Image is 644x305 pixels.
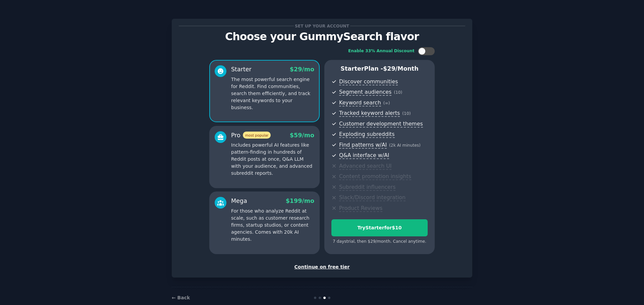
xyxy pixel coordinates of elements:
span: Find patterns w/AI [339,142,387,149]
a: ← Back [172,295,190,300]
span: most popular [243,132,271,139]
span: Segment audiences [339,89,391,96]
span: Q&A interface w/AI [339,152,389,159]
button: TryStarterfor$10 [331,219,428,236]
p: The most powerful search engine for Reddit. Find communities, search them efficiently, and track ... [231,76,314,111]
div: Continue on free tier [179,263,465,271]
span: ( ∞ ) [383,101,390,105]
span: ( 10 ) [394,90,402,95]
span: $ 29 /month [383,65,419,72]
span: ( 10 ) [402,111,411,116]
div: Mega [231,197,247,205]
span: Advanced search UI [339,163,391,170]
span: Tracked keyword alerts [339,110,400,117]
div: 7 days trial, then $ 29 /month . Cancel anytime. [331,239,428,245]
p: Starter Plan - [331,65,428,73]
span: Set up your account [294,22,351,29]
span: Customer development themes [339,121,423,128]
div: Starter [231,65,252,74]
span: $ 199 /mo [286,198,314,204]
div: Enable 33% Annual Discount [348,48,415,54]
span: $ 59 /mo [290,132,314,139]
span: $ 29 /mo [290,66,314,73]
span: Subreddit influencers [339,184,395,191]
span: ( 2k AI minutes ) [389,143,421,148]
span: Product Reviews [339,205,382,212]
p: Choose your GummySearch flavor [179,31,465,43]
span: Slack/Discord integration [339,194,406,201]
p: Includes powerful AI features like pattern-finding in hundreds of Reddit posts at once, Q&A LLM w... [231,142,314,177]
span: Discover communities [339,78,398,85]
span: Exploding subreddits [339,131,394,138]
p: For those who analyze Reddit at scale, such as customer research firms, startup studios, or conte... [231,208,314,243]
div: Pro [231,131,271,140]
div: Try Starter for $10 [332,224,427,231]
span: Keyword search [339,99,381,106]
span: Content promotion insights [339,173,411,180]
